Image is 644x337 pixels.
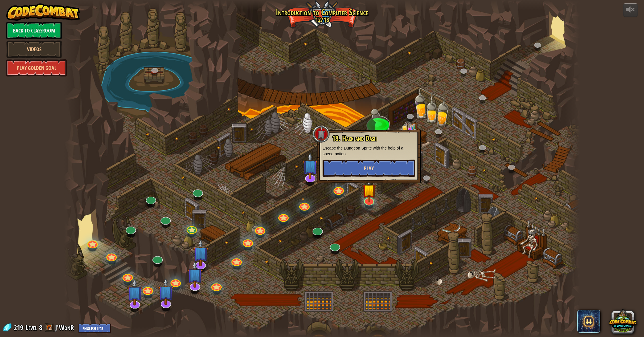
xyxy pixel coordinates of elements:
[6,41,62,58] a: Videos
[332,133,377,143] span: 18. Hack and Dash
[193,240,208,266] img: level-banner-unstarted-subscriber.png
[323,160,415,177] button: Play
[6,59,67,76] a: Play Golden Goal
[623,3,638,17] button: Adjust volume
[302,153,318,179] img: level-banner-unstarted-subscriber.png
[6,22,62,39] a: Back to Classroom
[39,323,42,332] span: 8
[323,145,415,157] p: Escape the Dungeon Sprite with the help of a speed potion.
[14,323,25,332] span: 219
[187,261,203,288] img: level-banner-unstarted-subscriber.png
[362,177,377,202] img: level-banner-started.png
[6,3,80,21] img: CodeCombat - Learn how to code by playing a game
[364,165,374,172] span: Play
[127,279,143,305] img: level-banner-unstarted-subscriber.png
[26,323,37,332] span: Level
[158,278,174,305] img: level-banner-unstarted-subscriber.png
[55,323,76,332] a: J'WonR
